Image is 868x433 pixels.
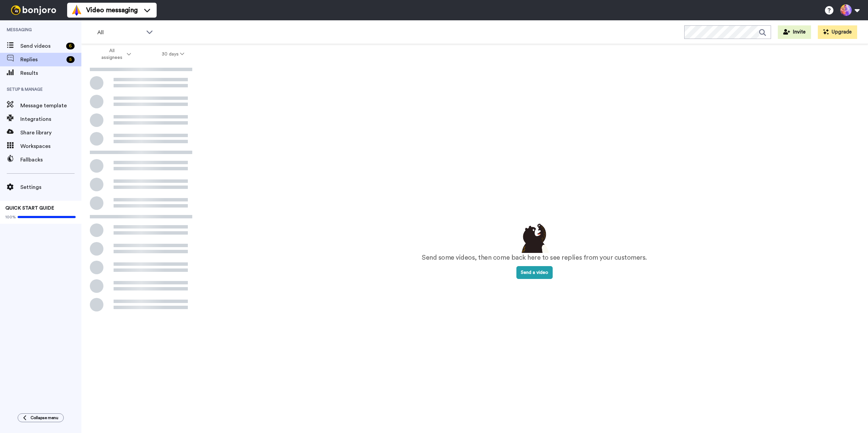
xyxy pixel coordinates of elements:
[20,183,81,191] span: Settings
[98,47,125,61] span: All assignees
[20,156,81,164] span: Fallbacks
[20,115,81,123] span: Integrations
[516,266,553,279] button: Send a video
[5,206,54,211] span: QUICK START GUIDE
[97,28,143,37] span: All
[146,48,200,60] button: 30 days
[66,43,75,49] div: 6
[83,45,146,64] button: All assignees
[778,25,811,39] button: Invite
[66,56,75,63] div: 5
[20,42,63,50] span: Send videos
[20,56,64,64] span: Replies
[20,102,81,110] span: Message template
[71,5,82,16] img: vm-color.svg
[18,413,64,422] button: Collapse menu
[517,222,551,253] img: results-emptystates.png
[422,253,647,263] p: Send some videos, then come back here to see replies from your customers.
[20,142,81,150] span: Workspaces
[86,5,138,15] span: Video messaging
[20,69,81,77] span: Results
[818,25,857,39] button: Upgrade
[31,415,58,420] span: Collapse menu
[20,129,81,137] span: Share library
[5,214,16,220] span: 100%
[8,5,59,15] img: bj-logo-header-white.svg
[516,270,553,275] a: Send a video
